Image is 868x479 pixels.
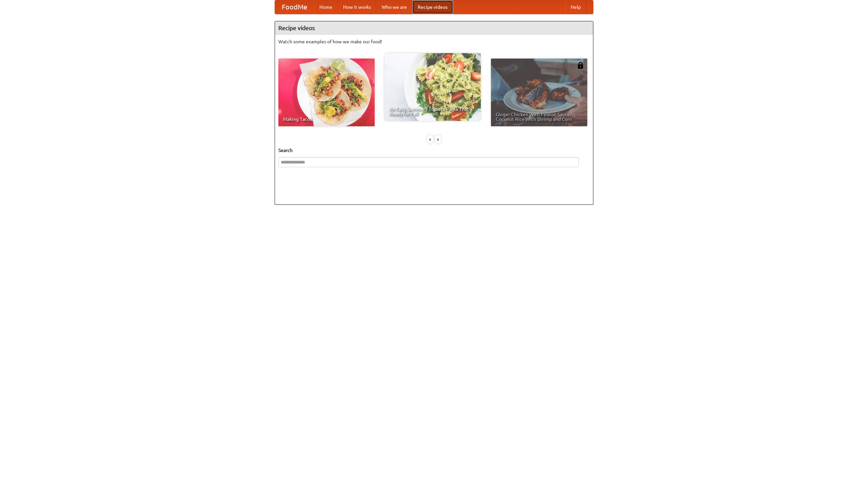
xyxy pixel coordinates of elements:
a: FoodMe [275,0,314,14]
a: Help [565,0,586,14]
a: Recipe videos [412,0,453,14]
a: Making Tacos [278,59,375,126]
p: Watch some examples of how we make our food! [278,38,590,45]
div: » [435,135,441,144]
div: « [427,135,433,144]
a: Who we are [376,0,412,14]
h5: Search [278,147,590,154]
img: 483408.png [577,62,584,69]
h4: Recipe videos [275,21,593,35]
span: An Easy, Summery Tomato Pasta That's Ready for Fall [389,107,476,116]
a: An Easy, Summery Tomato Pasta That's Ready for Fall [384,53,481,121]
a: How it works [338,0,376,14]
a: Home [314,0,338,14]
span: Making Tacos [283,117,370,122]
